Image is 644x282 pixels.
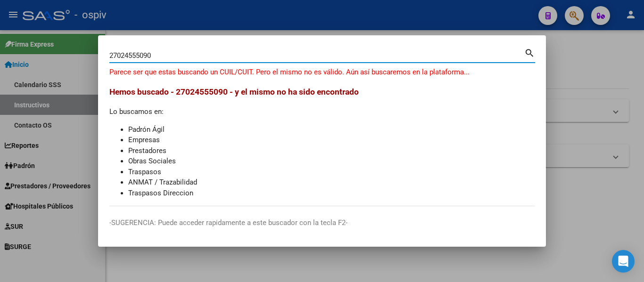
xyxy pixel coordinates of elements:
[128,156,535,167] li: Obras Sociales
[109,67,535,78] p: Parece ser que estas buscando un CUIL/CUIT. Pero el mismo no es válido. Aún así buscaremos en la ...
[128,177,535,188] li: ANMAT / Trazabilidad
[612,250,635,273] div: Open Intercom Messenger
[128,124,535,135] li: Padrón Ágil
[109,87,359,97] span: Hemos buscado - 27024555090 - y el mismo no ha sido encontrado
[128,145,535,156] li: Prestadores
[128,167,535,177] li: Traspasos
[128,135,535,145] li: Empresas
[109,86,535,198] div: Lo buscamos en:
[109,218,535,228] p: -SUGERENCIA: Puede acceder rapidamente a este buscador con la tecla F2-
[128,188,535,199] li: Traspasos Direccion
[524,47,535,58] mat-icon: search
